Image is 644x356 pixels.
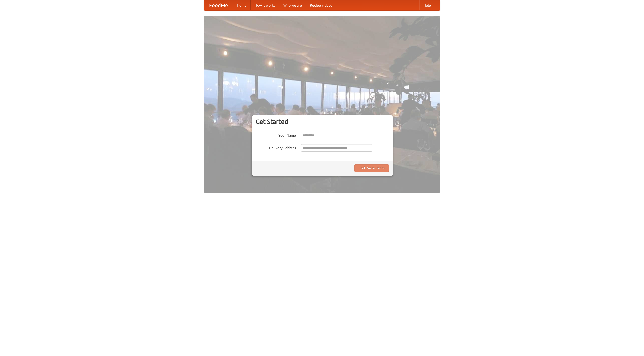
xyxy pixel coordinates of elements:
label: Delivery Address [256,144,296,150]
a: FoodMe [204,0,233,10]
a: How it works [251,0,279,10]
a: Recipe videos [306,0,336,10]
label: Your Name [256,132,296,138]
a: Who we are [279,0,306,10]
button: Find Restaurants! [354,164,389,172]
a: Home [233,0,251,10]
h3: Get Started [256,118,389,125]
a: Help [419,0,435,10]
